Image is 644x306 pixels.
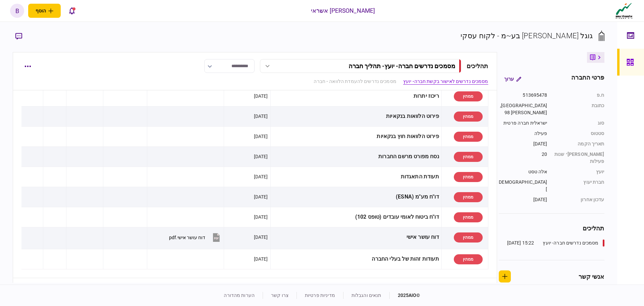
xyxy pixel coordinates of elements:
[499,130,547,137] div: פעילה
[348,62,455,70] div: מסמכים נדרשים חברה- יועץ - תהליך חברה
[273,252,439,267] div: תעודות זהות של בעלי החברה
[554,102,604,116] div: כתובת
[454,232,483,243] div: ממתין
[271,293,288,298] a: צרו קשר
[254,234,268,241] div: [DATE]
[260,59,461,73] button: מסמכים נדרשים חברה- יועץ- תהליך חברה
[273,210,439,225] div: דו"ח ביטוח לאומי עובדים (טופס 102)
[554,168,604,175] div: יועץ
[273,89,439,104] div: ריכוז יתרות
[499,179,547,193] div: [DEMOGRAPHIC_DATA]
[499,196,547,203] div: [DATE]
[305,293,335,298] a: מדיניות פרטיות
[454,254,483,264] div: ממתין
[65,4,79,18] button: פתח רשימת התראות
[454,152,483,162] div: ממתין
[254,93,268,99] div: [DATE]
[454,172,483,182] div: ממתין
[273,149,439,164] div: נסח מפורט מרשם החברות
[273,109,439,124] div: פירוט הלוואות בנקאיות
[254,133,268,140] div: [DATE]
[454,212,483,222] div: ממתין
[499,120,547,127] div: ישראלית חברה פרטית
[543,239,598,247] div: מסמכים נדרשים חברה- יועץ
[554,196,604,203] div: עדכון אחרון
[28,4,61,18] button: פתח תפריט להוספת לקוח
[499,140,547,147] div: [DATE]
[454,132,483,142] div: ממתין
[273,169,439,184] div: תעודת התאגדות
[579,272,604,281] div: אנשי קשר
[554,92,604,99] div: ח.פ
[614,2,634,19] img: client company logo
[554,120,604,127] div: סוג
[169,235,205,240] div: דוח עושר אישי.pdf
[254,173,268,180] div: [DATE]
[169,230,221,245] button: דוח עושר אישי.pdf
[499,102,547,116] div: [GEOGRAPHIC_DATA], 98 [PERSON_NAME]
[314,78,396,85] a: מסמכים נדרשים להעמדת הלוואה - חברה
[499,92,547,99] div: 513695478
[499,168,547,175] div: אלה טסט
[403,78,488,85] a: מסמכים נדרשים לאישור בקשת חברה- יועץ
[273,189,439,205] div: דו"ח מע"מ (ESNA)
[461,30,593,41] div: גוגל [PERSON_NAME] בע~מ - לקוח עסקי
[467,61,488,71] div: תהליכים
[499,151,547,165] div: 20
[273,230,439,245] div: דוח עושר אישי
[224,293,255,298] a: הערות מהדורה
[554,179,604,193] div: חברת יעוץ
[554,151,604,165] div: [PERSON_NAME]׳ שנות פעילות
[554,140,604,147] div: תאריך הקמה
[554,130,604,137] div: סטטוס
[571,73,604,85] div: פרטי החברה
[254,193,268,200] div: [DATE]
[311,6,375,15] div: [PERSON_NAME] אשראי
[499,73,527,85] button: ערוך
[454,192,483,202] div: ממתין
[10,4,24,18] button: b
[254,214,268,220] div: [DATE]
[352,293,381,298] a: תנאים והגבלות
[454,112,483,122] div: ממתין
[507,239,604,247] a: מסמכים נדרשים חברה- יועץ15:22 [DATE]
[254,113,268,120] div: [DATE]
[389,292,420,299] div: © 2025 AIO
[507,239,534,247] div: 15:22 [DATE]
[499,224,604,233] div: תהליכים
[254,153,268,160] div: [DATE]
[454,91,483,101] div: ממתין
[273,129,439,144] div: פירוט הלוואות חוץ בנקאיות
[254,256,268,262] div: [DATE]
